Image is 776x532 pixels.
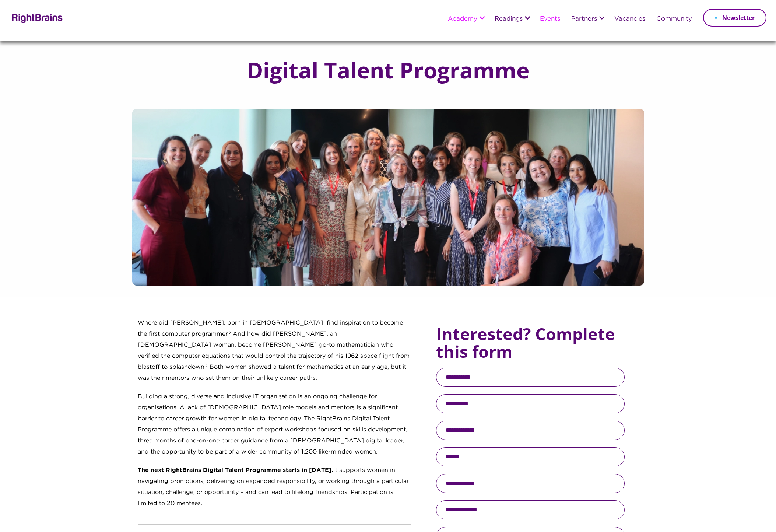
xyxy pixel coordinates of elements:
h4: Interested? Complete this form [436,318,625,368]
h1: Digital Talent Programme [232,58,544,82]
img: Rightbrains [10,13,63,23]
a: Community [656,16,692,22]
strong: The next RightBrains Digital Talent Programme starts in [DATE]. [138,468,333,473]
a: Academy [448,16,477,22]
a: Partners [571,16,597,22]
a: Vacancies [614,16,645,22]
a: Events [540,16,560,22]
a: Newsletter [703,9,766,27]
p: Where did [PERSON_NAME], born in [DEMOGRAPHIC_DATA], find inspiration to become the first compute... [138,318,412,391]
a: Readings [495,16,523,22]
p: It supports women in navigating promotions, delivering on expanded responsibility, or working thr... [138,465,412,517]
p: Building a strong, diverse and inclusive IT organisation is an ongoing challenge for organisation... [138,391,412,465]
